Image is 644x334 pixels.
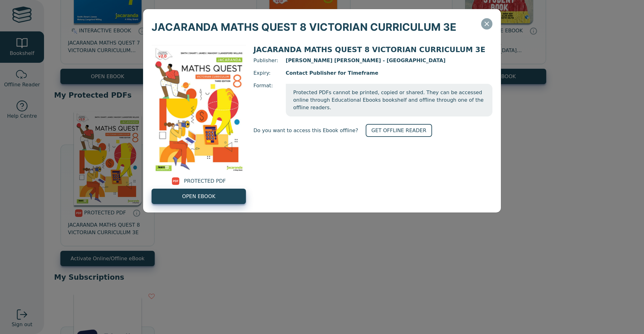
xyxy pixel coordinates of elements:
[182,193,215,200] span: OPEN EBOOK
[253,82,278,116] span: Format:
[172,177,180,185] img: pdf.svg
[366,124,432,137] a: GET OFFLINE READER
[253,46,485,54] span: JACARANDA MATHS QUEST 8 VICTORIAN CURRICULUM 3E
[253,57,278,64] span: Publisher:
[253,69,278,77] span: Expiry:
[286,57,492,64] span: [PERSON_NAME] [PERSON_NAME] - [GEOGRAPHIC_DATA]
[152,45,246,174] img: 8d785318-ed67-46da-8c3e-fa495969716c.png
[152,189,246,204] a: OPEN EBOOK
[286,84,492,116] span: Protected PDFs cannot be printed, copied or shared. They can be accessed online through Education...
[152,18,456,36] span: JACARANDA MATHS QUEST 8 VICTORIAN CURRICULUM 3E
[253,124,492,137] div: Do you want to access this Ebook offline?
[286,69,492,77] span: Contact Publisher for Timeframe
[184,177,226,185] span: PROTECTED PDF
[481,18,492,30] button: Close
